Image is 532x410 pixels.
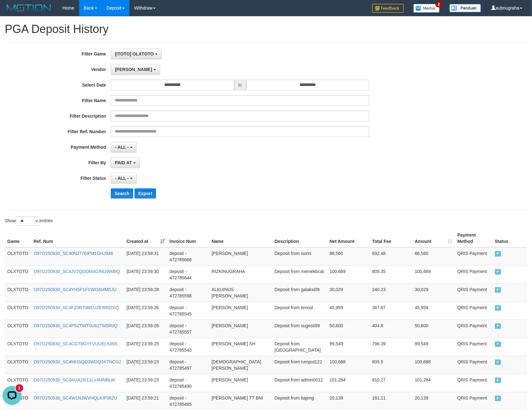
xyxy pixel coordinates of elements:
[412,338,455,356] td: 99,549
[167,302,209,320] td: deposit - 472785545
[455,302,492,320] td: QRIS Payment
[34,323,117,328] a: O97O250930_SC4P5ZTWT0U62TM5R0Q
[34,269,120,274] a: O97O250930_SC4JV2QDOM4GINUWM8Q
[34,287,116,292] a: O97O250930_SC4YH5F1FXWOAI4M5JU
[167,392,209,410] td: deposit - 472785465
[495,305,501,311] span: PAID
[370,392,412,410] td: 161.11
[5,302,31,320] td: OLXTOTO
[272,374,327,392] td: Deposit from admin0012
[495,251,501,257] span: PAID
[115,51,154,56] span: [ITOTO] OLXTOTO
[209,356,272,374] td: [DEMOGRAPHIC_DATA][PERSON_NAME]
[3,3,22,22] button: Open LiveChat chat widget
[124,229,167,247] th: Created at: activate to sort column ascending
[370,356,412,374] td: 805.5
[124,392,167,410] td: [DATE] 23:59:21
[492,229,527,247] th: Status
[370,374,412,392] td: 810.27
[412,374,455,392] td: 101,284
[209,247,272,266] td: [PERSON_NAME]
[327,356,370,374] td: 100,688
[412,283,455,302] td: 30,029
[272,302,327,320] td: Deposit from tennol
[124,374,167,392] td: [DATE] 23:59:23
[5,374,31,392] td: OLXTOTO
[111,49,162,59] button: [ITOTO] OLXTOTO
[327,229,370,247] th: Net Amount
[370,338,412,356] td: 796.39
[412,247,455,266] td: 86,560
[5,338,31,356] td: OLXTOTO
[272,356,327,374] td: Deposit from rumput122
[327,302,370,320] td: 45,959
[272,392,327,410] td: Deposit from tiajeng
[327,265,370,283] td: 100,669
[209,320,272,338] td: [PERSON_NAME]
[327,374,370,392] td: 101,284
[272,247,327,266] td: Deposit from isomi
[234,80,246,90] span: to
[495,287,501,293] span: PAID
[5,247,31,266] td: OLXTOTO
[5,356,31,374] td: OLXTOTO
[111,173,136,184] button: - ALL -
[412,356,455,374] td: 100,688
[34,395,117,400] a: O97O250930_SC4W1NJWVHQLKIP362U
[124,302,167,320] td: [DATE] 23:59:26
[449,4,481,12] img: panduan.png
[370,265,412,283] td: 805.35
[124,320,167,338] td: [DATE] 23:59:26
[5,23,527,36] h1: PGA Deposit History
[327,283,370,302] td: 30,029
[16,1,23,9] div: New messages notification
[167,374,209,392] td: deposit - 472785490
[370,320,412,338] td: 404.8
[167,338,209,356] td: deposit - 472785543
[370,302,412,320] td: 367.67
[412,392,455,410] td: 20,139
[5,265,31,283] td: OLXTOTO
[412,265,455,283] td: 100,669
[124,356,167,374] td: [DATE] 23:59:23
[34,305,119,310] a: O97O250930_SC4FZ0R70BEU2EWRDXQ
[495,342,501,347] span: PAID
[167,320,209,338] td: deposit - 472785557
[34,377,115,382] a: O97O250930_SC4KUA2I011LV4MNBLW
[115,160,132,165] span: PAID AT
[455,320,492,338] td: QRIS Payment
[5,283,31,302] td: OLXTOTO
[370,283,412,302] td: 240.23
[372,4,404,13] img: Feedback.jpg
[455,247,492,266] td: QRIS Payment
[455,392,492,410] td: QRIS Payment
[167,247,209,266] td: deposit - 472785668
[209,392,272,410] td: [PERSON_NAME] TT BNI
[209,302,272,320] td: [PERSON_NAME]
[455,229,492,247] th: Payment Method
[272,265,327,283] td: Deposit from memekbcat
[209,283,272,302] td: ALKUINUS [PERSON_NAME]
[412,229,455,247] th: Amount: activate to sort column ascending
[495,269,501,275] span: PAID
[111,188,133,198] button: Search
[111,157,140,168] button: PAID AT
[327,247,370,266] td: 86,560
[209,229,272,247] th: Name
[370,247,412,266] td: 692.48
[209,265,272,283] td: RIZKINUGRAHA
[455,265,492,283] td: QRIS Payment
[412,302,455,320] td: 45,959
[16,216,40,226] select: Showentries
[272,320,327,338] td: Deposit from sugesti99
[412,320,455,338] td: 50,600
[115,145,129,150] span: - ALL -
[413,4,440,13] img: Button%20Memo.svg
[5,3,53,13] img: MOTION_logo.png
[495,323,501,329] span: PAID
[455,374,492,392] td: QRIS Payment
[455,356,492,374] td: QRIS Payment
[167,283,209,302] td: deposit - 472785598
[31,229,124,247] th: Ref. Num
[5,216,53,226] label: Show entries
